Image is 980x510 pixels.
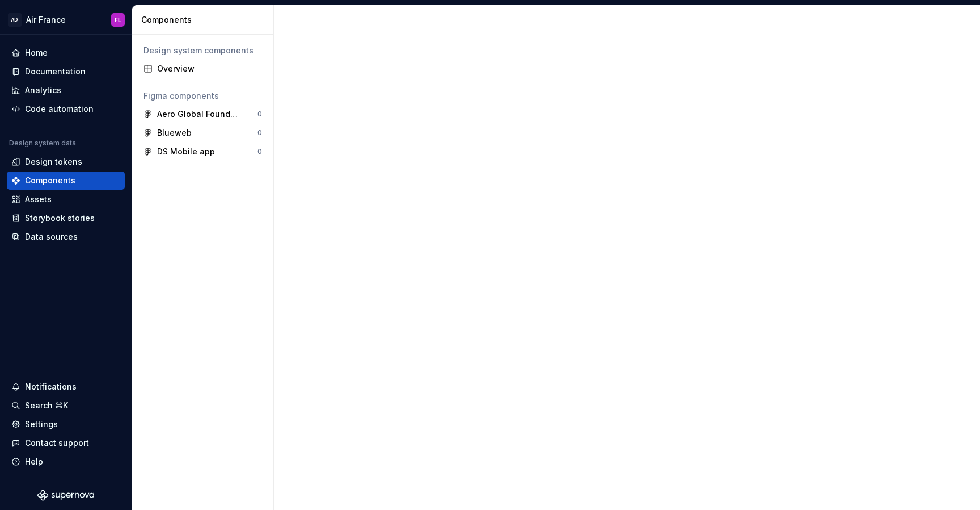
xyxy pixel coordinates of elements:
[25,437,89,449] div: Contact support
[7,378,125,396] button: Notifications
[139,105,267,123] a: Aero Global Foundation0
[7,62,125,81] a: Documentation
[25,103,94,115] div: Code automation
[25,156,82,168] div: Design tokens
[8,13,22,27] div: AD
[7,453,125,471] button: Help
[25,419,58,430] div: Settings
[7,153,125,171] a: Design tokens
[143,45,262,56] div: Design system components
[25,47,48,58] div: Home
[7,190,125,208] a: Assets
[9,139,76,148] div: Design system data
[2,7,129,32] button: ADAir FranceFL
[7,172,125,190] a: Components
[7,396,125,415] button: Search ⌘K
[141,14,269,26] div: Components
[7,81,125,99] a: Analytics
[7,228,125,246] a: Data sources
[26,14,66,26] div: Air France
[7,209,125,227] a: Storybook stories
[157,127,192,139] div: Blueweb
[257,128,262,137] div: 0
[143,90,262,102] div: Figma components
[25,400,68,411] div: Search ⌘K
[37,490,94,501] svg: Supernova Logo
[139,124,267,142] a: Blueweb0
[25,231,78,243] div: Data sources
[257,147,262,156] div: 0
[139,143,267,161] a: DS Mobile app0
[257,110,262,119] div: 0
[7,434,125,452] button: Contact support
[157,108,242,120] div: Aero Global Foundation
[25,85,61,96] div: Analytics
[25,381,77,392] div: Notifications
[115,15,121,24] div: FL
[157,146,215,157] div: DS Mobile app
[7,100,125,118] a: Code automation
[25,456,43,467] div: Help
[139,60,267,78] a: Overview
[157,63,262,74] div: Overview
[7,415,125,433] a: Settings
[25,194,52,205] div: Assets
[25,175,75,186] div: Components
[25,212,95,224] div: Storybook stories
[7,44,125,62] a: Home
[25,66,86,77] div: Documentation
